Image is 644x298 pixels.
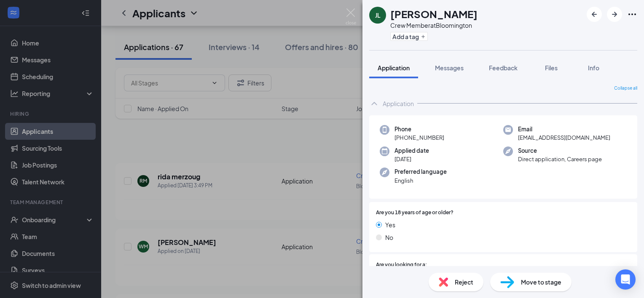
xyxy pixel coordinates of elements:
span: Reject [455,277,473,287]
span: Are you 18 years of age or older? [376,209,453,217]
span: Applied date [394,146,429,155]
span: Direct application, Careers page [518,155,602,163]
span: Source [518,146,602,155]
div: Crew Member at Bloomington [390,21,478,29]
svg: ChevronUp [369,98,379,109]
svg: ArrowLeftNew [589,9,599,19]
button: PlusAdd a tag [390,32,428,41]
span: Move to stage [521,277,561,287]
span: Yes [385,220,395,229]
div: Open Intercom Messenger [615,269,636,290]
span: [PHONE_NUMBER] [394,133,444,142]
span: Email [518,125,610,133]
div: Application [383,99,414,108]
span: Application [378,64,410,72]
span: [DATE] [394,155,429,163]
button: ArrowRight [607,7,622,22]
svg: ArrowRight [609,9,620,19]
button: ArrowLeftNew [587,7,602,22]
h1: [PERSON_NAME] [390,7,478,21]
span: Messages [435,64,464,72]
span: [EMAIL_ADDRESS][DOMAIN_NAME] [518,133,610,142]
span: Feedback [489,64,518,72]
svg: Ellipses [627,9,637,19]
svg: Plus [421,34,426,39]
span: Collapse all [614,85,637,92]
span: Files [545,64,558,72]
span: Info [588,64,599,72]
span: Phone [394,125,444,133]
span: Preferred language [394,168,447,176]
span: Are you looking for a: [376,261,427,269]
div: JL [375,11,381,19]
span: No [385,233,393,242]
span: English [394,176,447,185]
